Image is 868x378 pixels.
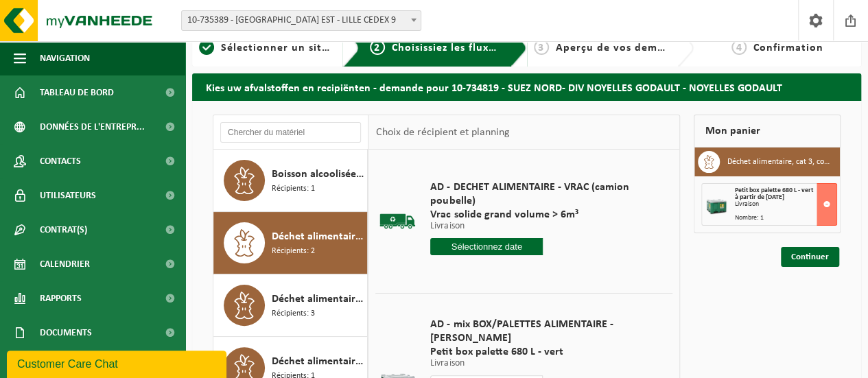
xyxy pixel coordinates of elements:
div: Mon panier [694,115,841,147]
span: Choisissiez les flux de déchets et récipients [392,43,620,54]
span: 3 [534,40,549,55]
input: Chercher du matériel [220,122,361,143]
span: Tableau de bord [40,75,114,110]
span: Calendrier [40,247,90,281]
span: Récipients: 2 [272,245,315,258]
span: Sélectionner un site ici [221,43,344,54]
span: Déchet alimentaire, catégorie 2, contenant des produits d'origine animale, emballage mélangé [272,291,364,307]
span: Petit box palette 680 L - vert [430,345,655,359]
p: Livraison [430,222,655,231]
input: Sélectionnez date [430,238,543,255]
span: Utilisateurs [40,178,96,213]
span: Boisson alcoolisée, emballages en verre [272,166,364,182]
a: Continuer [781,247,839,267]
span: Récipients: 3 [272,307,315,320]
span: AD - mix BOX/PALETTES ALIMENTAIRE - [PERSON_NAME] [430,318,655,345]
span: Documents [40,316,92,350]
button: Déchet alimentaire, catégorie 2, contenant des produits d'origine animale, emballage mélangé Réci... [213,274,368,337]
a: 1Sélectionner un site ici [199,40,332,56]
span: Contrat(s) [40,213,87,247]
button: Boisson alcoolisée, emballages en verre Récipients: 1 [213,150,368,212]
span: 10-735389 - SUEZ RV NORD EST - LILLE CEDEX 9 [182,11,421,30]
span: Petit box palette 680 L - vert [734,187,812,194]
div: Nombre: 1 [734,215,836,222]
span: Rapports [40,281,82,316]
h2: Kies uw afvalstoffen en recipiënten - demande pour 10-734819 - SUEZ NORD- DIV NOYELLES GODAULT - ... [192,73,861,100]
span: Vrac solide grand volume > 6m³ [430,208,655,222]
span: Navigation [40,41,90,75]
span: 10-735389 - SUEZ RV NORD EST - LILLE CEDEX 9 [181,10,421,31]
span: Déchet alimentaire, contenant des produits d'origine animale, non emballé, catégorie 3 [272,353,364,370]
span: 4 [731,40,747,55]
span: Aperçu de vos demandes [556,43,688,54]
span: Confirmation [753,43,823,54]
div: Livraison [734,201,836,208]
p: Livraison [430,359,655,368]
span: AD - DECHET ALIMENTAIRE - VRAC (camion poubelle) [430,180,655,208]
div: Choix de récipient et planning [368,115,516,150]
span: Déchet alimentaire, cat 3, contenant des produits d'origine animale, emballage synthétique [272,228,364,245]
span: Données de l'entrepr... [40,110,145,144]
span: 2 [370,40,385,55]
span: Contacts [40,144,81,178]
span: Récipients: 1 [272,182,315,196]
strong: à partir de [DATE] [734,193,784,201]
h3: Déchet alimentaire, cat 3, contenant des produits d'origine animale, emballage synthétique [727,151,830,173]
span: 1 [199,40,214,55]
button: Déchet alimentaire, cat 3, contenant des produits d'origine animale, emballage synthétique Récipi... [213,212,368,274]
iframe: chat widget [7,348,229,378]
